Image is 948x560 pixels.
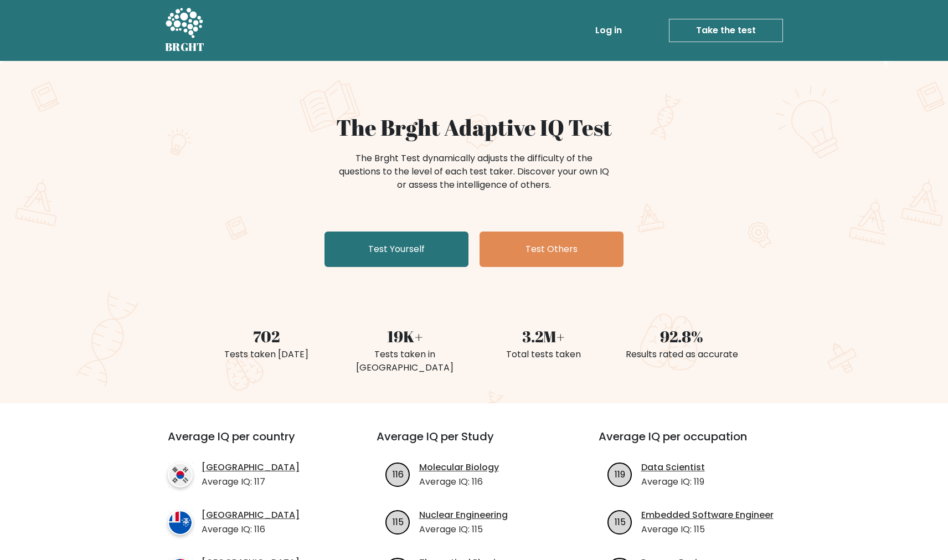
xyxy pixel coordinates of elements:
[324,232,468,267] a: Test Yourself
[669,19,783,42] a: Take the test
[168,463,193,487] img: country
[165,40,205,54] h5: BRGHT
[481,348,606,361] div: Total tests taken
[168,430,337,456] h3: Average IQ per country
[615,467,625,480] text: 119
[480,232,624,267] a: Test Others
[619,325,744,348] div: 92.8%
[377,430,572,456] h3: Average IQ per Study
[641,523,774,536] p: Average IQ: 115
[202,523,300,536] p: Average IQ: 116
[614,515,625,528] text: 115
[419,461,499,474] a: Molecular Biology
[419,523,508,536] p: Average IQ: 115
[419,508,508,522] a: Nuclear Engineering
[204,114,744,141] h1: The Brght Adaptive IQ Test
[641,475,705,489] p: Average IQ: 119
[342,348,467,374] div: Tests taken in [GEOGRAPHIC_DATA]
[481,325,606,348] div: 3.2M+
[419,475,499,489] p: Average IQ: 116
[392,515,403,528] text: 115
[202,461,300,474] a: [GEOGRAPHIC_DATA]
[591,19,626,42] a: Log in
[641,461,705,474] a: Data Scientist
[619,348,744,361] div: Results rated as accurate
[202,475,300,489] p: Average IQ: 117
[204,348,329,361] div: Tests taken [DATE]
[392,467,403,480] text: 116
[641,508,774,522] a: Embedded Software Engineer
[202,508,300,522] a: [GEOGRAPHIC_DATA]
[599,430,794,456] h3: Average IQ per occupation
[336,152,612,192] div: The Brght Test dynamically adjusts the difficulty of the questions to the level of each test take...
[204,325,329,348] div: 702
[342,325,467,348] div: 19K+
[168,510,193,535] img: country
[165,4,205,56] a: BRGHT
